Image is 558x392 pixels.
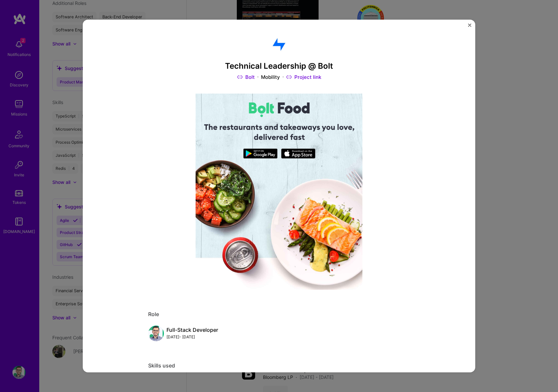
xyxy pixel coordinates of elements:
[283,74,284,80] img: Dot
[148,311,410,318] div: Role
[237,74,243,80] img: Link
[261,74,280,80] div: Mobility
[286,74,321,80] a: Project link
[257,74,258,80] img: Dot
[166,333,218,340] div: [DATE] - [DATE]
[166,327,218,333] div: Full-Stack Developer
[286,74,292,80] img: Link
[148,362,410,369] div: Skills used
[148,94,410,290] img: Project
[148,62,410,71] h3: Technical Leadership @ Bolt
[468,24,471,30] button: Close
[267,33,291,56] img: Company logo
[237,74,255,80] a: Bolt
